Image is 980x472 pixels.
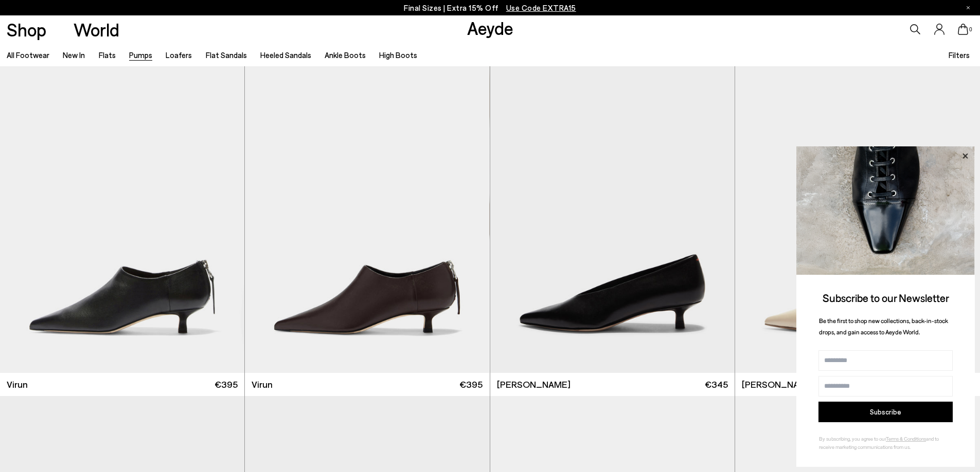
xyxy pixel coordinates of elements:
div: 1 / 6 [735,66,980,373]
span: Navigate to /collections/ss25-final-sizes [506,3,576,12]
a: 0 [958,24,968,35]
div: 2 / 6 [244,66,489,373]
a: 6 / 6 1 / 6 2 / 6 3 / 6 4 / 6 5 / 6 6 / 6 1 / 6 Next slide Previous slide [735,66,980,373]
a: Heeled Sandals [260,50,311,60]
div: 1 / 6 [490,66,735,373]
a: Shop [7,21,46,39]
div: 2 / 6 [735,66,979,373]
span: €345 [705,378,728,391]
img: Virun Pointed Sock Boots [245,66,489,373]
img: Clara Pointed-Toe Pumps [490,66,735,373]
span: [PERSON_NAME] [742,378,815,391]
span: Virun [252,378,273,391]
img: Virun Pointed Sock Boots [489,66,734,373]
span: Be the first to shop new collections, back-in-stock drops, and gain access to Aeyde World. [819,317,948,336]
img: ca3f721fb6ff708a270709c41d776025.jpg [796,146,975,275]
a: 6 / 6 1 / 6 2 / 6 3 / 6 4 / 6 5 / 6 6 / 6 1 / 6 Next slide Previous slide [490,66,735,373]
div: 1 / 6 [245,66,489,373]
span: Filters [949,50,970,60]
a: Ankle Boots [325,50,366,60]
a: 6 / 6 1 / 6 2 / 6 3 / 6 4 / 6 5 / 6 6 / 6 1 / 6 Next slide Previous slide [245,66,489,373]
a: High Boots [379,50,417,60]
span: €395 [459,378,483,391]
img: Clara Pointed-Toe Pumps [735,66,979,373]
span: [PERSON_NAME] [497,378,571,391]
span: Subscribe to our Newsletter [823,291,949,304]
a: Pumps [129,50,152,60]
a: [PERSON_NAME] €345 [735,373,980,396]
img: Virun Pointed Sock Boots [244,66,489,373]
a: New In [63,50,85,60]
a: Flat Sandals [206,50,247,60]
a: Terms & Conditions [886,436,926,442]
div: 2 / 6 [489,66,734,373]
a: All Footwear [7,50,49,60]
img: Clara Pointed-Toe Pumps [735,66,980,373]
button: Subscribe [818,402,953,422]
a: World [74,21,119,39]
span: By subscribing, you agree to our [819,436,886,442]
span: Virun [7,378,28,391]
a: [PERSON_NAME] €345 [490,373,735,396]
span: 0 [968,27,973,32]
a: Aeyde [467,17,513,39]
a: Loafers [166,50,192,60]
span: €395 [215,378,238,391]
p: Final Sizes | Extra 15% Off [404,2,576,14]
a: Virun €395 [245,373,489,396]
a: Flats [99,50,116,60]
